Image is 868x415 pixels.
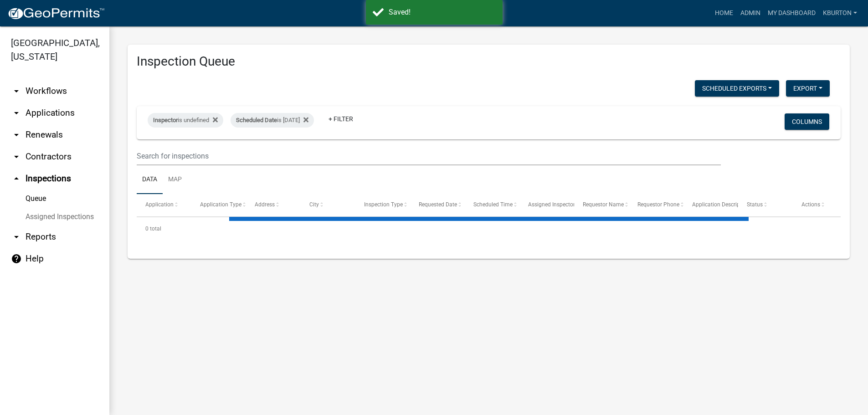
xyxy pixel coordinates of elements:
datatable-header-cell: Status [738,194,793,216]
span: Requestor Name [583,201,624,208]
span: Application Type [200,201,241,208]
div: is undefined [148,113,223,128]
span: Assigned Inspector [528,201,575,208]
div: Saved! [389,7,496,18]
datatable-header-cell: City [301,194,355,216]
i: arrow_drop_down [11,129,22,140]
datatable-header-cell: Application Type [191,194,246,216]
span: Application [145,201,174,208]
span: Application Description [692,201,750,208]
span: City [309,201,319,208]
a: Data [137,165,163,195]
span: Requested Date [419,201,457,208]
a: Admin [737,5,764,22]
span: Requestor Phone [637,201,679,208]
i: help [11,253,22,264]
h3: Inspection Queue [137,54,841,69]
button: Columns [785,113,829,130]
a: My Dashboard [764,5,819,22]
datatable-header-cell: Requestor Name [574,194,629,216]
button: Scheduled Exports [695,80,779,97]
span: Scheduled Time [473,201,513,208]
a: Map [163,165,187,195]
i: arrow_drop_down [11,151,22,162]
a: kburton [819,5,861,22]
span: Actions [801,201,820,208]
datatable-header-cell: Address [246,194,301,216]
i: arrow_drop_down [11,108,22,118]
datatable-header-cell: Inspection Type [355,194,410,216]
i: arrow_drop_up [11,173,22,184]
datatable-header-cell: Application [137,194,191,216]
datatable-header-cell: Requestor Phone [629,194,683,216]
div: 0 total [137,217,841,240]
button: Export [786,80,830,97]
datatable-header-cell: Application Description [683,194,738,216]
input: Search for inspections [137,147,721,165]
datatable-header-cell: Requested Date [410,194,465,216]
span: Inspection Type [364,201,403,208]
div: is [DATE] [231,113,314,128]
i: arrow_drop_down [11,86,22,97]
datatable-header-cell: Actions [793,194,847,216]
a: + Filter [321,111,360,127]
span: Inspector [153,117,178,123]
span: Status [747,201,763,208]
datatable-header-cell: Scheduled Time [465,194,519,216]
a: Home [711,5,737,22]
datatable-header-cell: Assigned Inspector [519,194,574,216]
span: Scheduled Date [236,117,277,123]
i: arrow_drop_down [11,231,22,242]
span: Address [255,201,275,208]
